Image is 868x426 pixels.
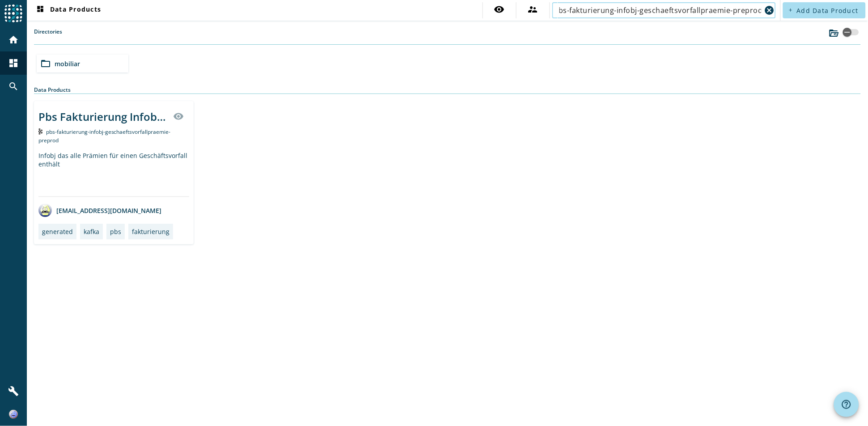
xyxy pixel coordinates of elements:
[9,410,18,419] img: 63ebff03400488bac38c4e3411defc3d
[559,5,762,16] input: Search (% or * for wildcards)
[31,2,105,18] button: Data Products
[35,5,46,16] mat-icon: dashboard
[132,227,169,236] div: fakturierung
[8,34,19,45] mat-icon: home
[788,8,793,13] mat-icon: add
[55,60,80,68] span: mobiliar
[38,204,161,217] div: [EMAIL_ADDRESS][DOMAIN_NAME]
[40,58,51,69] mat-icon: folder_open
[783,2,866,18] button: Add Data Product
[173,111,184,122] mat-icon: visibility
[763,4,776,17] button: Clear
[38,204,52,217] img: avatar
[38,128,42,135] img: Kafka Topic: pbs-fakturierung-infobj-geschaeftsvorfallpraemie-preprod
[38,109,168,124] div: Pbs Fakturierung Infobj GeschaeftsvorfallPraemie
[8,81,19,92] mat-icon: search
[797,6,859,15] span: Add Data Product
[8,386,19,396] mat-icon: build
[528,4,538,15] mat-icon: supervisor_account
[38,128,171,144] span: Kafka Topic: pbs-fakturierung-infobj-geschaeftsvorfallpraemie-preprod
[84,227,99,236] div: kafka
[38,151,189,196] div: Infobj das alle Prämien für einen Geschäftsvorfall enthält
[494,4,505,15] mat-icon: visibility
[42,227,73,236] div: generated
[35,5,101,16] span: Data Products
[34,28,62,44] label: Directories
[110,227,121,236] div: pbs
[4,4,22,22] img: spoud-logo.svg
[34,86,861,94] div: Data Products
[8,58,19,68] mat-icon: dashboard
[841,399,852,410] mat-icon: help_outline
[764,5,775,16] mat-icon: cancel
